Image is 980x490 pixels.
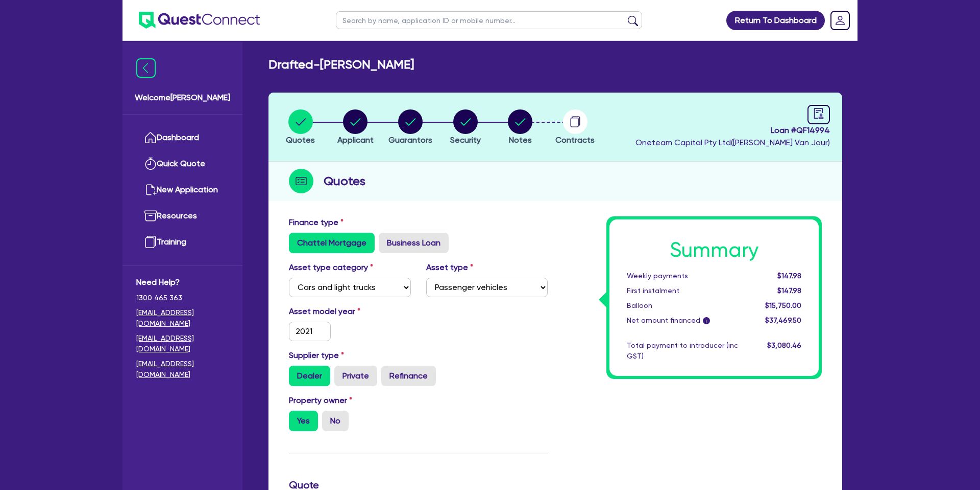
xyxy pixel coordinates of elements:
span: Need Help? [136,276,229,288]
div: Net amount financed [619,315,746,326]
a: Dropdown toggle [827,7,853,34]
div: Balloon [619,300,746,311]
a: audit [807,105,830,124]
span: 1300 465 363 [136,293,229,303]
span: audit [813,108,824,119]
label: Refinance [381,366,436,386]
a: Resources [136,203,229,229]
a: [EMAIL_ADDRESS][DOMAIN_NAME] [136,359,229,380]
a: Quick Quote [136,151,229,177]
label: Yes [289,411,318,431]
span: Guarantors [388,135,432,145]
label: Asset type [426,261,473,274]
label: Supplier type [289,349,344,362]
a: Dashboard [136,125,229,151]
h1: Summary [627,238,801,262]
span: $147.98 [777,286,801,295]
div: First instalment [619,285,746,296]
button: Contracts [555,109,595,147]
img: training [144,236,157,248]
label: Finance type [289,216,344,229]
label: Property owner [289,394,352,407]
span: i [703,317,710,324]
img: step-icon [289,169,313,193]
label: Business Loan [379,233,449,253]
img: resources [144,210,157,222]
button: Security [450,109,481,147]
label: Asset type category [289,261,373,274]
img: new-application [144,184,157,196]
span: $15,750.00 [765,301,801,309]
button: Quotes [285,109,315,147]
img: quick-quote [144,158,157,170]
a: Training [136,229,229,255]
img: icon-menu-close [136,58,156,78]
button: Guarantors [388,109,433,147]
h2: Drafted - [PERSON_NAME] [268,57,414,72]
button: Notes [507,109,533,147]
a: Return To Dashboard [726,11,825,30]
span: Loan # QF14994 [635,124,830,137]
a: [EMAIL_ADDRESS][DOMAIN_NAME] [136,333,229,354]
label: Chattel Mortgage [289,233,375,253]
button: Applicant [337,109,374,147]
span: Security [450,135,481,145]
span: Welcome [PERSON_NAME] [135,92,230,104]
span: Applicant [337,135,374,145]
label: Private [334,366,377,386]
span: Contracts [555,135,595,145]
h2: Quotes [324,172,365,190]
img: quest-connect-logo-blue [139,12,260,29]
span: $147.98 [777,272,801,280]
input: Search by name, application ID or mobile number... [336,11,642,29]
span: $37,469.50 [765,316,801,324]
a: New Application [136,177,229,203]
span: Oneteam Capital Pty Ltd ( [PERSON_NAME] Van Jour ) [635,138,830,147]
span: Notes [509,135,532,145]
div: Weekly payments [619,271,746,281]
label: Dealer [289,366,330,386]
a: [EMAIL_ADDRESS][DOMAIN_NAME] [136,307,229,329]
div: Total payment to introducer (inc GST) [619,340,746,362]
span: $3,080.46 [767,341,801,349]
span: Quotes [286,135,315,145]
label: Asset model year [281,305,419,318]
label: No [322,411,349,431]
